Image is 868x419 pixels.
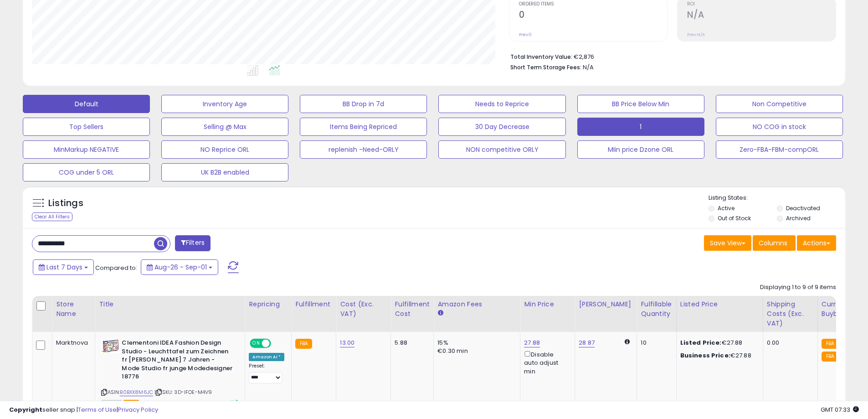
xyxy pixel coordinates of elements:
[718,214,751,222] label: Out of Stock
[300,118,427,136] button: Items Being Repriced
[48,197,83,210] h5: Listings
[641,339,669,347] div: 10
[716,118,843,136] button: NO COG in stock
[687,2,836,7] span: ROI
[340,300,387,319] div: Cost (Exc. VAT)
[340,338,354,347] a: 13.00
[687,10,836,22] h2: N/A
[583,63,594,72] span: N/A
[577,95,704,113] button: BB Price Below Min
[101,400,122,408] span: All listings currently available for purchase on Amazon
[577,118,704,136] button: 1
[704,235,751,251] button: Save View
[437,309,443,317] small: Amazon Fees.
[123,400,139,408] span: FBA
[154,263,207,272] span: Aug-26 - Sep-01
[33,259,94,275] button: Last 7 Days
[270,340,284,347] span: OFF
[122,339,232,383] b: Clementoni IDEA Fashion Design Studio - Leuchttafel zum Zeichnen fr [PERSON_NAME] 7 Jahren - Mode...
[524,300,571,309] div: Min Price
[767,339,811,347] div: 0.00
[822,352,838,362] small: FBA
[249,363,284,383] div: Preset:
[510,63,581,71] b: Short Term Storage Fees:
[519,10,668,22] h2: 0
[295,339,312,349] small: FBA
[760,283,836,292] div: Displaying 1 to 9 of 9 items
[56,339,88,347] div: Marktnova
[716,140,843,159] button: Zero-FBA-FBM-compORL
[797,235,836,251] button: Actions
[23,118,150,136] button: Top Sellers
[767,300,814,328] div: Shipping Costs (Exc. VAT)
[395,300,430,319] div: Fulfillment Cost
[641,300,672,319] div: Fulfillable Quantity
[161,95,288,113] button: Inventory Age
[709,194,845,202] p: Listing States:
[687,32,705,37] small: Prev: N/A
[23,95,150,113] button: Default
[9,405,42,414] strong: Copyright
[579,300,633,309] div: [PERSON_NAME]
[46,263,82,272] span: Last 7 Days
[101,339,119,353] img: 5119DKuwl6L._SL40_.jpg
[438,95,565,113] button: Needs to Reprice
[175,235,211,251] button: Filters
[680,352,756,360] div: €27.88
[141,259,218,275] button: Aug-26 - Sep-01
[438,118,565,136] button: 30 Day Decrease
[437,300,516,309] div: Amazon Fees
[95,264,137,272] span: Compared to:
[32,212,72,221] div: Clear All Filters
[786,214,811,222] label: Archived
[716,95,843,113] button: Non Competitive
[438,140,565,159] button: NON competitive ORLY
[154,388,212,396] span: | SKU: 3D-IFOE-M4V9
[680,351,730,360] b: Business Price:
[822,339,838,349] small: FBA
[249,300,288,309] div: Repricing
[753,235,796,251] button: Columns
[249,353,284,361] div: Amazon AI *
[395,339,426,347] div: 5.88
[437,339,513,347] div: 15%
[295,300,332,309] div: Fulfillment
[300,140,427,159] button: replenish -Need-ORLY
[251,340,262,347] span: ON
[99,300,241,309] div: Title
[161,163,288,181] button: UK B2B enabled
[718,204,734,212] label: Active
[300,95,427,113] button: BB Drop in 7d
[519,2,668,7] span: Ordered Items
[56,300,91,319] div: Store Name
[437,347,513,355] div: €0.30 min
[161,140,288,159] button: NO Reprice ORL
[519,32,532,37] small: Prev: 0
[78,405,117,414] a: Terms of Use
[524,338,540,347] a: 27.88
[680,339,756,347] div: €27.88
[120,388,153,396] a: B0BXX8M6JC
[821,405,859,414] span: 2025-09-9 07:33 GMT
[680,300,759,309] div: Listed Price
[9,406,158,414] div: seller snap | |
[759,238,787,248] span: Columns
[510,53,572,61] b: Total Inventory Value:
[161,118,288,136] button: Selling @ Max
[510,51,829,62] li: €2,876
[23,140,150,159] button: MinMarkup NEGATIVE
[577,140,704,159] button: MIin price Dzone ORL
[786,204,820,212] label: Deactivated
[680,338,722,347] b: Listed Price:
[23,163,150,181] button: COG under 5 ORL
[524,349,568,376] div: Disable auto adjust min
[579,338,595,347] a: 28.87
[118,405,158,414] a: Privacy Policy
